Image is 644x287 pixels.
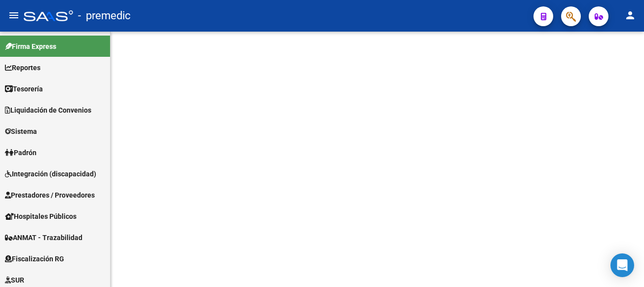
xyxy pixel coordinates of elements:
span: - premedic [78,5,131,27]
span: Sistema [5,126,37,137]
span: Liquidación de Convenios [5,105,91,116]
span: Firma Express [5,41,56,52]
span: Prestadores / Proveedores [5,190,95,201]
span: Reportes [5,62,40,73]
span: Integración (discapacidad) [5,168,96,179]
div: Open Intercom Messenger [610,253,634,277]
mat-icon: menu [8,9,20,21]
span: Fiscalización RG [5,253,64,264]
span: Hospitales Públicos [5,211,76,222]
span: Tesorería [5,83,43,94]
mat-icon: person [624,9,636,21]
span: Padrón [5,147,37,158]
span: SUR [5,275,24,286]
span: ANMAT - Trazabilidad [5,232,82,243]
